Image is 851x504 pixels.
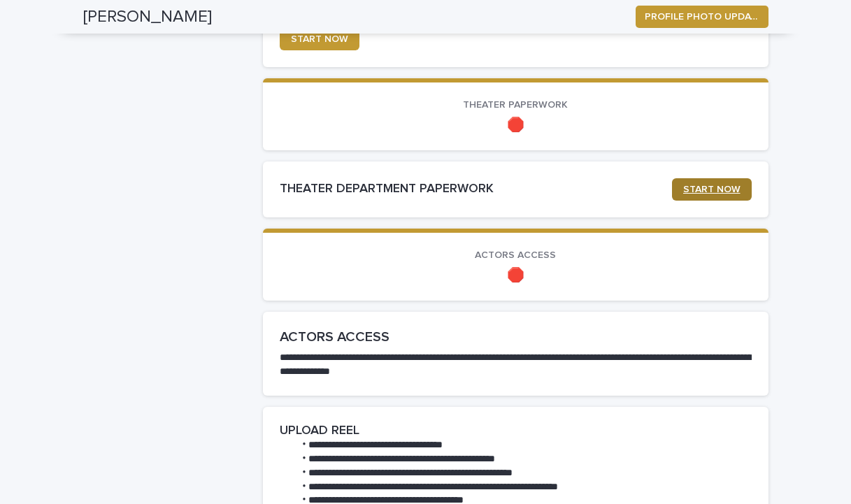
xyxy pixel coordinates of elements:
[636,6,768,28] button: PROFILE PHOTO UPDATE
[645,10,759,24] span: PROFILE PHOTO UPDATE
[280,424,359,439] h2: UPLOAD REEL
[280,117,752,134] p: 🛑
[291,34,348,44] span: START NOW
[672,178,752,201] a: START NOW
[463,100,568,110] span: THEATER PAPERWORK
[280,329,752,345] h2: ACTORS ACCESS
[475,250,556,260] span: ACTORS ACCESS
[280,267,752,284] p: 🛑
[83,7,212,27] h2: [PERSON_NAME]
[280,182,672,197] h2: THEATER DEPARTMENT PAPERWORK
[683,185,741,194] span: START NOW
[280,28,359,50] a: START NOW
